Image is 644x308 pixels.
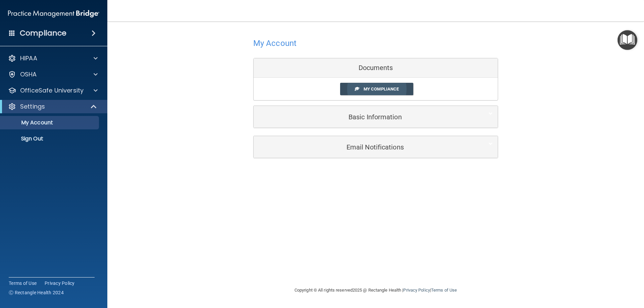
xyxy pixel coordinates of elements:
[253,280,498,301] div: Copyright © All rights reserved 2025 @ Rectangle Health | |
[253,39,297,48] h4: My Account
[403,288,430,293] a: Privacy Policy
[259,143,472,151] h5: Email Notifications
[364,86,399,91] span: My Compliance
[431,288,457,293] a: Terms of Use
[20,103,45,111] p: Settings
[20,28,66,38] h4: Compliance
[8,70,98,78] a: OSHA
[259,109,493,124] a: Basic Information
[20,86,84,95] p: OfficeSafe University
[259,139,493,155] a: Email Notifications
[4,119,96,126] p: My Account
[259,113,472,121] h5: Basic Information
[8,86,98,95] a: OfficeSafe University
[4,135,96,142] p: Sign Out
[45,280,75,287] a: Privacy Policy
[8,7,99,20] img: PMB logo
[20,70,37,78] p: OSHA
[254,58,498,78] div: Documents
[8,103,97,111] a: Settings
[9,289,64,296] span: Ⓒ Rectangle Health 2024
[20,54,37,62] p: HIPAA
[618,30,637,50] button: Open Resource Center
[8,54,98,62] a: HIPAA
[9,280,37,287] a: Terms of Use
[528,260,636,287] iframe: Drift Widget Chat Controller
